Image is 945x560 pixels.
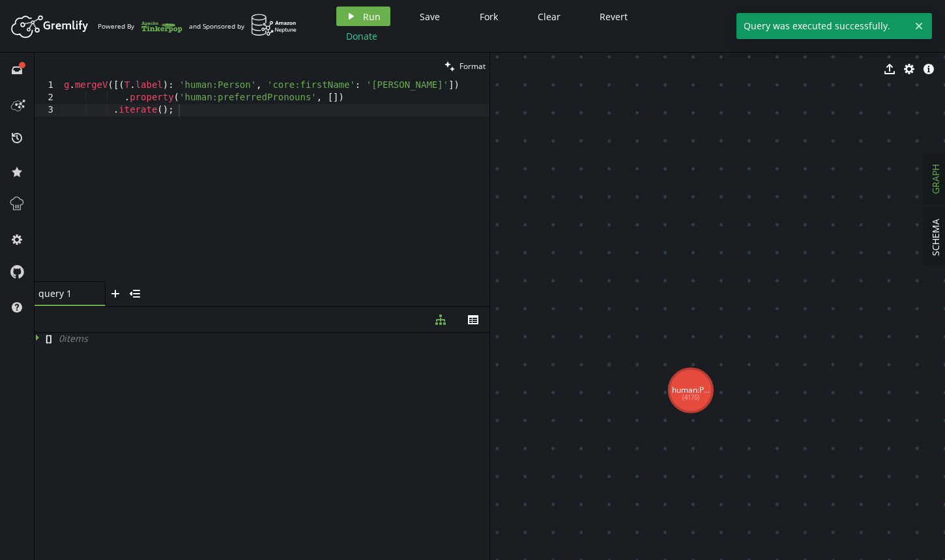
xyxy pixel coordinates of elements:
[35,79,62,92] div: 1
[528,7,570,26] button: Clear
[189,14,297,38] div: and Sponsored by
[459,61,486,72] span: Format
[892,7,935,46] button: Sign In
[46,333,49,344] span: [
[480,10,498,23] span: Fork
[600,10,628,23] span: Revert
[410,7,450,26] button: Save
[672,384,710,395] tspan: human:P...
[682,393,699,402] tspan: (4176)
[590,7,637,26] button: Revert
[469,7,508,26] button: Fork
[929,164,942,194] span: GRAPH
[59,332,88,344] span: 0 item s
[346,30,377,42] span: Donate
[441,53,489,79] button: Format
[251,14,297,36] img: AWS Neptune
[736,13,909,39] span: Query was executed successfully.
[98,15,182,38] div: Powered By
[929,219,942,256] span: SCHEMA
[49,333,52,344] span: ]
[35,92,62,104] div: 2
[336,26,387,46] button: Donate
[420,10,440,23] span: Save
[35,104,62,117] div: 3
[363,10,381,23] span: Run
[538,10,560,23] span: Clear
[336,7,390,26] button: Run
[38,287,91,300] span: query 1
